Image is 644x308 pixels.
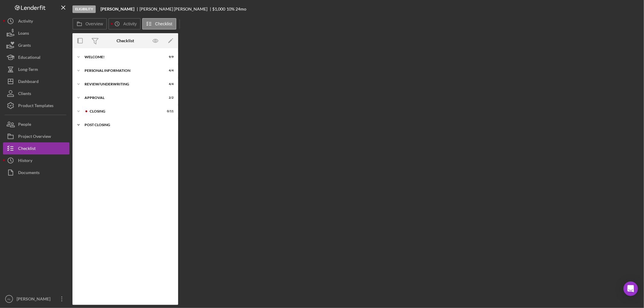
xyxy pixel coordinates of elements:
div: Eligibility [72,5,96,13]
button: AL[PERSON_NAME] [3,293,69,305]
div: Loans [18,27,29,41]
div: Checklist [117,38,134,43]
div: Grants [18,39,31,53]
button: Checklist [3,142,69,154]
div: 24 mo [235,7,246,11]
button: Activity [3,15,69,27]
button: History [3,154,69,167]
text: AL [7,297,11,301]
div: Product Templates [18,100,53,113]
div: Activity [18,15,33,29]
div: 10 % [226,7,235,11]
div: Approval [85,96,159,100]
div: 2 / 2 [163,96,174,100]
label: Overview [85,21,103,26]
button: Educational [3,51,69,63]
button: Long-Term [3,63,69,75]
div: Project Overview [18,130,51,144]
div: 4 / 4 [163,69,174,72]
div: People [18,118,31,132]
button: Documents [3,167,69,179]
div: 9 / 9 [163,55,174,59]
div: 4 / 4 [163,82,174,86]
div: Welcome! [85,55,159,59]
div: Educational [18,51,40,65]
button: Product Templates [3,100,69,112]
div: Long-Term [18,63,38,77]
button: Project Overview [3,130,69,142]
button: People [3,118,69,130]
label: Checklist [155,21,172,26]
div: Closing [90,110,159,113]
div: Open Intercom Messenger [623,281,638,296]
span: $1,000 [213,6,226,11]
div: [PERSON_NAME] [PERSON_NAME] [139,7,213,11]
button: Checklist [142,18,176,30]
button: Grants [3,39,69,51]
div: 0 / 11 [163,110,174,113]
div: Post Closing [85,123,171,127]
div: Clients [18,87,31,101]
button: Clients [3,87,69,100]
div: Documents [18,167,40,180]
div: Dashboard [18,75,39,89]
button: Loans [3,27,69,39]
div: Personal Information [85,69,159,72]
button: Activity [108,18,140,30]
button: Dashboard [3,75,69,87]
div: [PERSON_NAME] [15,293,54,306]
div: History [18,154,32,168]
div: Review/Underwriting [85,82,159,86]
label: Activity [123,21,136,26]
div: Checklist [18,142,36,156]
button: Overview [72,18,107,30]
b: [PERSON_NAME] [101,7,134,11]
